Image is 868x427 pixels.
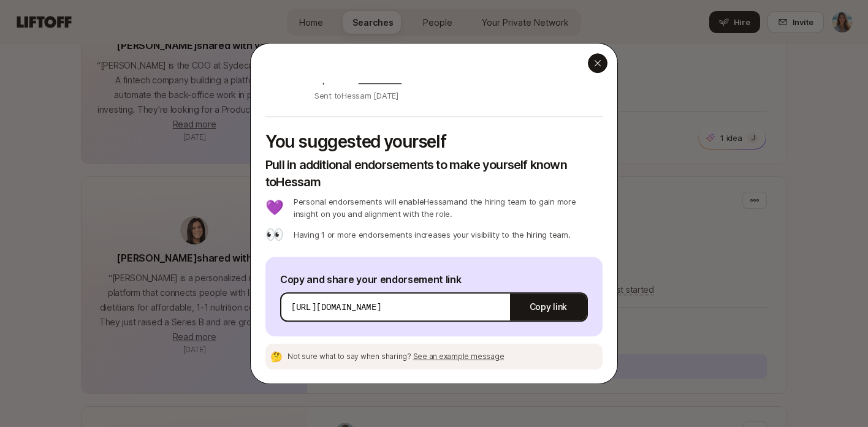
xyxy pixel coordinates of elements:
p: Sent to Hessam [DATE] [314,89,603,102]
p: 🤔 [270,352,283,361]
p: Having 1 or more endorsements increases your visibility to the hiring team. [294,229,571,241]
p: Copy and share your endorsement link [280,271,588,287]
p: 👀 [265,227,284,242]
p: 💜 [265,200,284,215]
p: Personal endorsements will enable Hessam and the hiring team to gain more insight on you and alig... [294,195,603,220]
span: See an example message [413,352,504,361]
p: Not sure what to say when sharing? [287,351,504,362]
p: You suggested yourself [265,132,603,151]
p: [URL][DOMAIN_NAME] [291,301,381,313]
p: Pull in additional endorsements to make yourself known to Hessam [265,156,603,191]
button: Copy link [510,290,587,324]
